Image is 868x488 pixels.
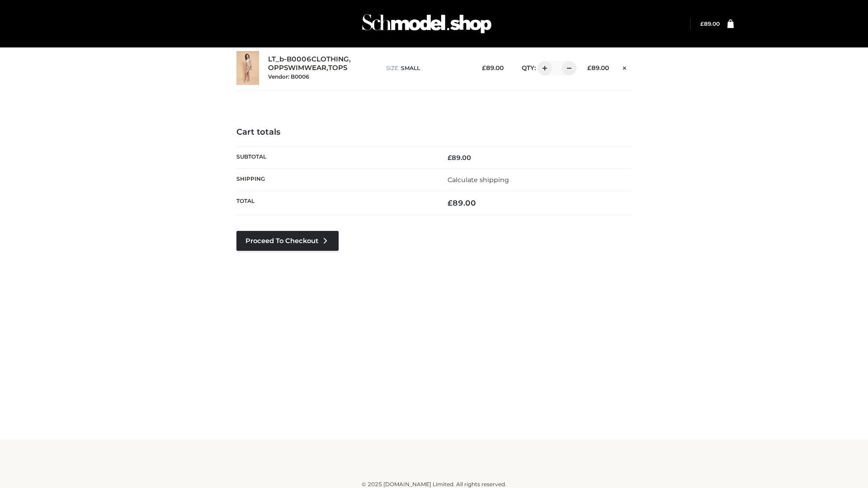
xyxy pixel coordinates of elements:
[236,51,259,85] img: LT_b-B0006 - SMALL
[328,64,347,72] a: TOPS
[401,65,420,71] span: SMALL
[700,20,720,27] a: £89.00
[448,154,471,162] bdi: 89.00
[513,61,573,75] div: QTY:
[268,55,311,64] a: LT_b-B0006
[700,20,704,27] span: £
[448,198,453,207] span: £
[359,6,495,42] img: Schmodel Admin 964
[386,64,468,72] p: size :
[236,146,434,169] th: Subtotal
[268,64,326,72] a: OPPSWIMWEAR
[448,198,476,207] bdi: 89.00
[268,73,309,80] small: Vendor: B0006
[236,191,434,215] th: Total
[587,64,609,71] bdi: 89.00
[700,20,720,27] bdi: 89.00
[482,64,486,71] span: £
[448,154,452,162] span: £
[236,231,339,251] a: Proceed to Checkout
[268,55,377,80] div: , ,
[448,176,509,184] a: Calculate shipping
[236,169,434,191] th: Shipping
[236,127,632,137] h4: Cart totals
[618,61,632,73] a: Remove this item
[311,55,349,64] a: CLOTHING
[587,64,591,71] span: £
[482,64,504,71] bdi: 89.00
